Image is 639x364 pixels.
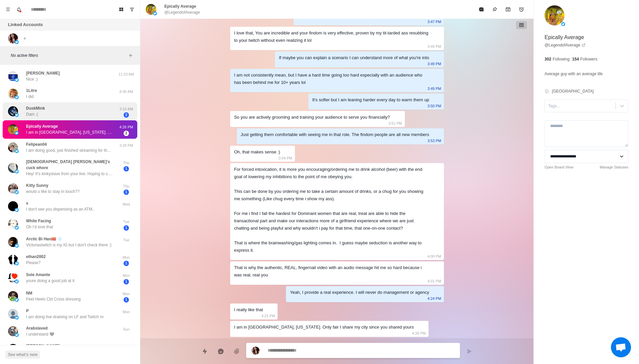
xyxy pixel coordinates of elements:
img: picture [15,333,19,337]
p: No active filters [11,52,127,58]
img: picture [15,244,19,248]
img: picture [146,4,156,15]
img: picture [8,273,18,283]
p: 4:00 PM [428,253,441,260]
p: 302 [544,56,551,62]
p: 3:49 PM [428,43,441,50]
p: youre doing a good job at it [26,278,74,284]
button: Show unread conversations [127,4,137,15]
img: picture [15,316,19,320]
p: @LegendofAverage [164,9,200,15]
p: Oh I’d love that [26,224,53,230]
p: I am doing live draining on LF and Twitch rn [26,314,104,320]
div: Just getting them comfortable with seeing me in that role. The findom people are all new members [241,131,429,138]
p: DuskMink [26,105,45,111]
p: [GEOGRAPHIC_DATA] [552,88,594,94]
img: picture [8,309,18,319]
button: Archive [501,3,515,16]
img: picture [15,95,19,99]
a: Manage Statuses [600,164,628,170]
img: picture [15,131,19,135]
div: It's softer but I am leaning harder every day to warm them up [312,96,429,104]
p: [PERSON_NAME] [26,70,60,76]
div: For forced intoxication, it is more you encouraging/ordering me to drink alcohol (beer) with the ... [234,166,429,254]
p: Following [552,56,570,62]
p: Epically Average [544,33,584,41]
p: Feet Heels Cbt Cross dressing [26,296,81,302]
p: Nice :) [26,76,38,82]
img: picture [153,11,157,15]
p: Sun [118,327,135,332]
p: Followers [580,56,597,62]
p: 3:29 PM [118,143,135,148]
button: Quick replies [198,345,211,358]
div: Yeah, I provide a real experience. I will never do management or agency [290,289,429,296]
p: Sole Amante [26,272,50,278]
p: would u like to stay in touch?? [26,189,79,195]
img: picture [544,5,565,25]
p: 3:51 PM [388,120,402,127]
p: 8:40 AM [118,89,135,95]
p: x [26,200,28,206]
img: picture [8,184,18,194]
p: NM [26,290,32,296]
img: picture [561,22,565,26]
p: 3:54 PM [279,154,292,162]
p: Mon [118,309,135,315]
button: Send message [463,345,476,358]
img: picture [15,208,19,212]
img: picture [252,347,260,355]
span: 1 [124,261,129,266]
p: 4:01 PM [428,277,441,285]
p: Thu [118,184,135,189]
img: picture [8,201,18,211]
img: picture [15,298,19,302]
p: [DEMOGRAPHIC_DATA] [PERSON_NAME]’s cuck whore [26,159,118,171]
span: 1 [124,297,129,302]
img: picture [8,326,18,336]
img: picture [15,40,19,44]
div: I am not consistently mean, but I have a hard time going too hard especially with an audience who... [234,72,429,86]
button: Add reminder [515,3,528,16]
p: Arabslaved [26,325,48,331]
div: If maybe you can explain a scenario I can understand more of what you're into [279,54,429,62]
p: Epically Average [164,3,196,9]
p: 3:53 PM [428,137,441,144]
p: I understand 🖤 [26,331,54,337]
img: picture [15,261,19,265]
p: [PERSON_NAME] [26,343,60,349]
span: 1 [124,279,129,284]
p: Hey! It’s kinkyslave from your live. Hoping to send $100 for the first week as a trial to see if ... [26,171,113,177]
p: 3:49 PM [428,60,441,68]
img: picture [8,163,18,173]
p: Dam :( [26,111,38,117]
div: Open chat [611,337,631,357]
div: I love that, You are incredible and your findom is very effective, proven by my tit-tarded ass re... [234,29,429,44]
img: picture [8,344,18,354]
p: Victoriastwitch is my IG but I don't check there :) [26,242,112,248]
p: 1Litre [26,88,37,94]
img: picture [8,219,18,229]
p: Mon [118,291,135,297]
img: picture [15,226,19,230]
p: I am doing good, just finished streaming for the day [26,147,113,153]
img: picture [8,142,18,152]
p: 4:26 PM [118,124,135,130]
p: 4:26 PM [412,330,426,337]
span: 1 [124,225,129,231]
a: @LegendofAverage [544,42,586,48]
p: 154 [572,56,579,62]
p: Thu [118,160,135,166]
div: I really like that [234,306,263,314]
img: picture [15,279,19,283]
div: That is why the authentic, REAL, fingernail video with an audio message hit me so hard because i ... [234,264,429,279]
p: Felipean04 [26,141,47,147]
p: White Facing [26,218,51,224]
p: 4:25 PM [261,312,275,320]
p: Mon [118,255,135,260]
p: Epically Average [26,123,58,129]
button: Pin [488,3,501,16]
img: picture [8,255,18,265]
button: Add filters [127,51,135,59]
p: ethan2002 [26,254,46,260]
